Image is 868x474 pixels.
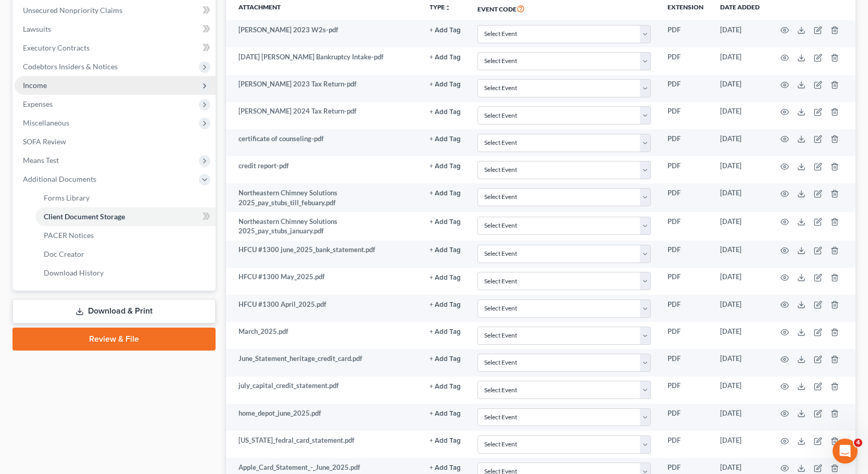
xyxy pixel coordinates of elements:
[430,435,461,445] a: + Add Tag
[226,377,421,404] td: july_capital_credit_statement.pdf
[15,20,216,39] a: Lawsuits
[430,354,461,364] a: + Add Tag
[35,189,216,207] a: Forms Library
[44,250,84,258] span: Doc Creator
[430,463,461,472] a: + Add Tag
[430,247,461,254] button: + Add Tag
[430,4,451,11] button: TYPEunfold_more
[659,47,712,74] td: PDF
[712,102,768,129] td: [DATE]
[35,264,216,282] a: Download History
[712,431,768,458] td: [DATE]
[430,161,461,171] a: + Add Tag
[430,408,461,418] a: + Add Tag
[226,47,421,74] td: [DATE] [PERSON_NAME] Bankruptcy Intake-pdf
[12,299,216,323] a: Download & Print
[430,327,461,336] a: + Add Tag
[430,136,461,143] button: + Add Tag
[23,118,69,127] span: Miscellaneous
[23,137,66,146] span: SOFA Review
[712,20,768,47] td: [DATE]
[659,322,712,349] td: PDF
[430,275,461,281] button: + Add Tag
[44,193,90,202] span: Forms Library
[659,377,712,404] td: PDF
[23,174,96,183] span: Additional Documents
[430,272,461,282] a: + Add Tag
[35,226,216,245] a: PACER Notices
[23,24,51,33] span: Lawsuits
[15,39,216,57] a: Executory Contracts
[659,75,712,102] td: PDF
[12,328,216,351] a: Review & File
[430,25,461,35] a: + Add Tag
[430,383,461,390] button: + Add Tag
[430,356,461,363] button: + Add Tag
[659,156,712,183] td: PDF
[712,156,768,183] td: [DATE]
[659,102,712,129] td: PDF
[226,156,421,183] td: credit report-pdf
[712,404,768,431] td: [DATE]
[445,5,451,11] i: unfold_more
[712,322,768,349] td: [DATE]
[430,81,461,88] button: + Add Tag
[226,268,421,295] td: HFCU #1300 May_2025.pdf
[226,322,421,349] td: March_2025.pdf
[430,410,461,417] button: + Add Tag
[833,439,858,464] iframe: Intercom live chat
[430,190,461,197] button: + Add Tag
[226,404,421,431] td: home_depot_june_2025.pdf
[226,295,421,322] td: HFCU #1300 April_2025.pdf
[23,81,47,90] span: Income
[712,129,768,156] td: [DATE]
[35,245,216,264] a: Doc Creator
[712,47,768,74] td: [DATE]
[35,207,216,226] a: Client Document Storage
[44,212,125,221] span: Client Document Storage
[430,329,461,335] button: + Add Tag
[226,129,421,156] td: certificate of counseling-pdf
[226,241,421,268] td: HFCU #1300 june_2025_bank_statement.pdf
[430,79,461,89] a: + Add Tag
[659,295,712,322] td: PDF
[430,163,461,170] button: + Add Tag
[659,431,712,458] td: PDF
[44,231,94,240] span: PACER Notices
[430,54,461,61] button: + Add Tag
[659,212,712,241] td: PDF
[226,431,421,458] td: [US_STATE]_fedral_card_statement.pdf
[854,439,862,447] span: 4
[712,241,768,268] td: [DATE]
[23,156,59,165] span: Means Test
[430,300,461,309] a: + Add Tag
[226,349,421,376] td: June_Statement_heritage_credit_card.pdf
[23,6,122,15] span: Unsecured Nonpriority Claims
[226,75,421,102] td: [PERSON_NAME] 2023 Tax Return-pdf
[23,43,90,52] span: Executory Contracts
[712,295,768,322] td: [DATE]
[712,377,768,404] td: [DATE]
[430,245,461,255] a: + Add Tag
[659,20,712,47] td: PDF
[15,1,216,20] a: Unsecured Nonpriority Claims
[430,217,461,227] a: + Add Tag
[659,241,712,268] td: PDF
[712,183,768,212] td: [DATE]
[712,268,768,295] td: [DATE]
[659,349,712,376] td: PDF
[15,132,216,151] a: SOFA Review
[430,52,461,62] a: + Add Tag
[430,134,461,144] a: + Add Tag
[430,381,461,391] a: + Add Tag
[226,102,421,129] td: [PERSON_NAME] 2024 Tax Return-pdf
[430,219,461,226] button: + Add Tag
[659,129,712,156] td: PDF
[430,109,461,116] button: + Add Tag
[430,106,461,116] a: + Add Tag
[712,212,768,241] td: [DATE]
[659,268,712,295] td: PDF
[430,188,461,198] a: + Add Tag
[712,349,768,376] td: [DATE]
[23,99,53,108] span: Expenses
